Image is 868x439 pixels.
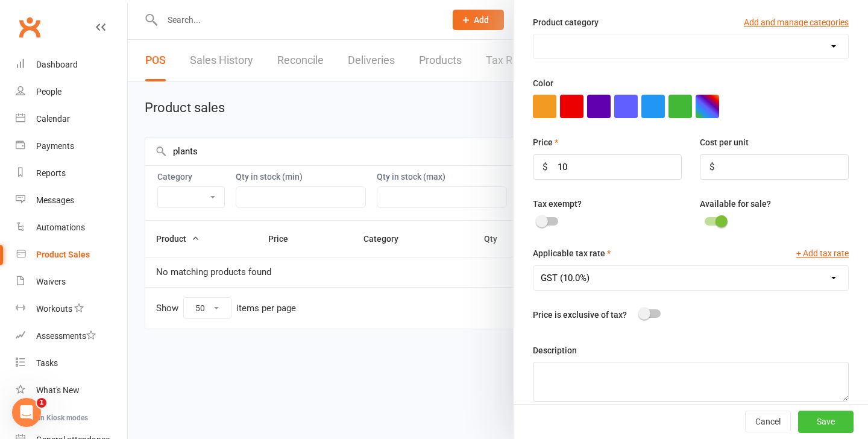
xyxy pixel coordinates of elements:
[36,250,90,259] div: Product Sales
[36,223,85,232] div: Automations
[16,160,127,187] a: Reports
[16,268,127,295] a: Waivers
[16,214,127,241] a: Automations
[533,197,582,210] label: Tax exempt?
[533,344,577,357] label: Description
[745,411,791,433] button: Cancel
[542,160,547,174] div: $
[533,308,627,321] label: Price is exclusive of tax?
[796,247,849,260] button: + Add tax rate
[16,323,127,350] a: Assessments
[36,304,72,314] div: Workouts
[16,51,127,78] a: Dashboard
[533,77,553,90] label: Color
[533,16,599,29] label: Product category
[36,331,96,341] div: Assessments
[16,295,127,323] a: Workouts
[14,12,45,42] a: Clubworx
[36,114,70,124] div: Calendar
[36,168,66,178] div: Reports
[36,141,74,151] div: Payments
[16,187,127,214] a: Messages
[16,377,127,404] a: What's New
[16,241,127,268] a: Product Sales
[36,195,74,205] div: Messages
[533,247,611,260] label: Applicable tax rate
[16,133,127,160] a: Payments
[700,136,749,149] label: Cost per unit
[744,16,849,29] button: Add and manage categories
[709,160,714,174] div: $
[16,350,127,377] a: Tasks
[700,197,771,210] label: Available for sale?
[36,277,66,286] div: Waivers
[36,385,80,395] div: What's New
[36,60,78,69] div: Dashboard
[12,398,41,427] iframe: Intercom live chat
[533,136,558,149] label: Price
[16,106,127,133] a: Calendar
[798,411,854,433] button: Save
[36,87,61,96] div: People
[16,78,127,106] a: People
[37,398,46,408] span: 1
[36,358,58,368] div: Tasks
